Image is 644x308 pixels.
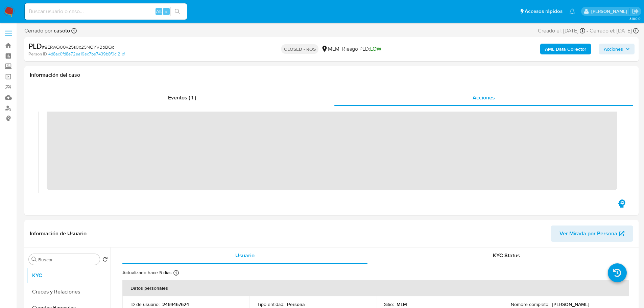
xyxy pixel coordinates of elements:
[511,301,549,307] p: Nombre completo :
[28,51,47,57] b: Person ID
[551,226,633,242] button: Ver Mirada por Persona
[156,8,162,15] span: Alt
[24,27,70,34] span: Cerrado por
[28,41,42,51] b: PLD
[590,27,639,34] div: Cerrado el: [DATE]
[122,280,629,296] th: Datos personales
[342,45,381,53] span: Riesgo PLD:
[31,257,37,262] button: Buscar
[162,301,189,307] p: 2469467624
[26,267,111,284] button: KYC
[168,94,196,101] span: Eventos ( 1 )
[587,27,588,34] span: -
[493,252,520,259] span: KYC Status
[25,7,187,16] input: Buscar usuario o caso...
[525,8,563,15] span: Accesos rápidos
[552,301,589,307] p: [PERSON_NAME]
[30,230,87,237] h1: Información de Usuario
[257,301,284,307] p: Tipo entidad :
[370,45,381,53] span: LOW
[559,226,617,242] span: Ver Mirada por Persona
[287,301,305,307] p: Persona
[384,301,394,307] p: Sitio :
[538,27,585,34] div: Creado el: [DATE]
[30,72,633,78] h1: Información del caso
[122,269,172,276] p: Actualizado hace 5 días
[321,45,339,53] div: MLM
[235,252,255,259] span: Usuario
[165,8,167,15] span: s
[26,284,111,300] button: Cruces y Relaciones
[397,301,407,307] p: MLM
[48,51,125,57] a: 4d8ac0fd8e72ea19ec7be7439b8f0c12
[569,8,575,14] a: Notificaciones
[281,44,318,54] p: CLOSED - ROS
[130,301,160,307] p: ID de usuario :
[591,8,629,15] p: fernando.ftapiamartinez@mercadolibre.com.mx
[545,44,586,54] b: AML Data Collector
[632,8,639,15] a: Salir
[599,44,635,54] button: Acciones
[52,27,70,34] b: casoto
[170,7,184,16] button: search-icon
[102,257,108,264] button: Volver al orden por defecto
[42,44,115,50] span: # 8ERwQ00v25s0c29NOYVBbBQq
[473,94,495,101] span: Acciones
[604,44,623,54] span: Acciones
[38,257,97,263] input: Buscar
[540,44,591,54] button: AML Data Collector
